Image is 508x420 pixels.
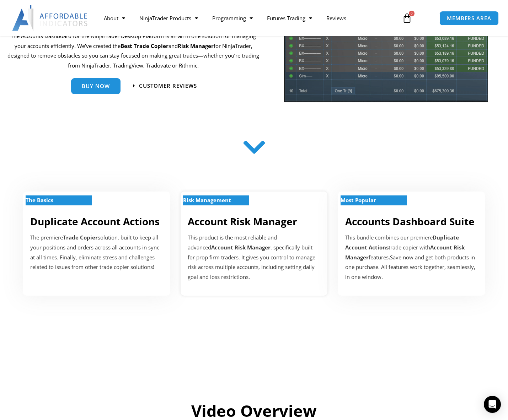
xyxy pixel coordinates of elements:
a: Account Risk Manager [188,215,297,228]
a: MEMBERS AREA [439,11,499,26]
p: The premiere solution, built to keep all your positions and orders across all accounts in sync at... [30,233,163,272]
a: NinjaTrader Products [132,10,205,26]
strong: Risk Manager [178,42,214,49]
div: Open Intercom Messenger [484,396,501,413]
a: 0 [391,8,423,28]
span: Customer Reviews [139,83,197,88]
div: This bundle combines our premiere trade copier with features Save now and get both products in on... [345,233,478,282]
p: This product is the most reliable and advanced , specifically built for prop firm traders. It giv... [188,233,320,282]
a: Duplicate Account Actions [30,215,160,228]
b: . [389,254,390,261]
strong: Risk Management [183,196,231,204]
strong: The Basics [26,196,53,204]
span: MEMBERS AREA [447,16,491,21]
img: LogoAI | Affordable Indicators – NinjaTrader [12,5,89,31]
a: Buy Now [71,78,121,94]
span: Buy Now [82,84,110,89]
strong: Trade Copier [63,234,98,241]
a: Accounts Dashboard Suite [345,215,475,228]
b: Best Trade Copier [121,42,169,49]
a: Reviews [319,10,353,26]
a: Programming [205,10,260,26]
span: 0 [409,11,415,16]
a: Customer Reviews [133,83,197,88]
a: About [97,10,132,26]
nav: Menu [97,10,396,26]
a: Futures Trading [260,10,319,26]
strong: Account Risk Manager [211,244,271,251]
iframe: Customer reviews powered by Trustpilot [36,328,473,377]
p: The Accounts Dashboard for the NinjaTrader Desktop Platform is an all in one solution for managin... [5,31,262,71]
b: Account Risk Manager [345,244,465,261]
strong: Most Popular [341,196,376,204]
b: Duplicate Account Actions [345,234,459,251]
